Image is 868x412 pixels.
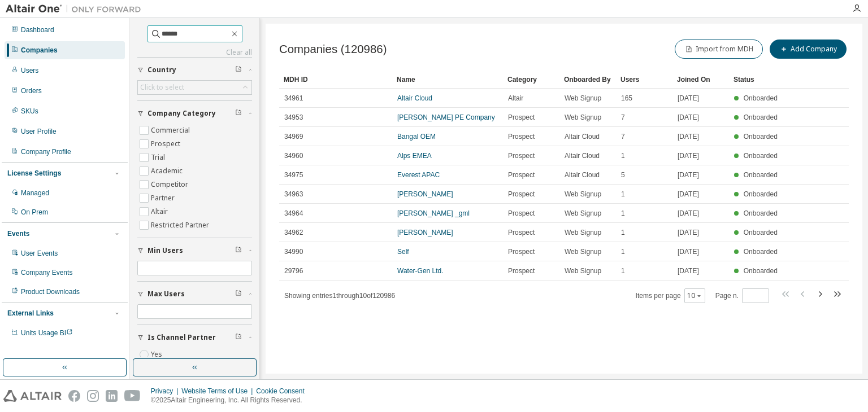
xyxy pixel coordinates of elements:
label: Academic [151,164,185,178]
div: On Prem [21,208,48,217]
span: Altair Cloud [565,132,600,141]
div: Status [734,71,781,89]
img: facebook.svg [68,390,80,402]
span: Clear filter [235,333,242,342]
span: Prospect [508,113,535,122]
span: Altair Cloud [565,151,600,160]
span: Is Channel Partner [147,333,216,342]
span: 5 [621,170,625,179]
span: Altair [508,94,523,103]
label: Restricted Partner [151,218,211,232]
span: Prospect [508,132,535,141]
span: Onboarded [744,190,778,198]
a: Alps EMEA [397,152,432,160]
span: [DATE] [678,132,699,141]
span: Onboarded [744,94,778,102]
div: Orders [21,86,42,95]
span: Companies (120986) [279,43,387,56]
a: Bangal OEM [397,133,436,141]
span: Units Usage BI [21,329,73,337]
span: Prospect [508,247,535,256]
span: Onboarded [744,113,778,121]
span: Max Users [147,290,185,299]
span: 34975 [284,170,303,179]
div: User Profile [21,127,57,136]
div: Joined On [677,71,724,89]
span: 1 [621,209,625,218]
span: [DATE] [678,247,699,256]
label: Trial [151,151,167,164]
span: Company Category [147,109,216,118]
span: Web Signup [565,113,601,122]
span: Onboarded [744,171,778,179]
div: SKUs [21,107,38,116]
label: Yes [151,348,164,361]
span: 34960 [284,151,303,160]
span: Min Users [147,246,183,255]
span: Web Signup [565,94,601,103]
img: altair_logo.svg [3,390,62,402]
div: Company Events [21,268,72,277]
img: Altair One [6,3,147,15]
a: Everest APAC [397,171,440,179]
button: Import from MDH [675,40,763,59]
span: 7 [621,132,625,141]
button: Is Channel Partner [137,325,252,350]
span: [DATE] [678,94,699,103]
span: Altair Cloud [565,170,600,179]
span: 1 [621,228,625,237]
a: Clear all [137,48,252,57]
span: [DATE] [678,151,699,160]
span: Country [147,65,176,74]
span: [DATE] [678,209,699,218]
div: Product Downloads [21,287,80,296]
span: Items per page [636,288,705,303]
div: Privacy [151,387,181,396]
button: Add Company [770,40,847,59]
span: Prospect [508,209,535,218]
div: Events [7,229,29,238]
div: Website Terms of Use [181,387,256,396]
img: youtube.svg [124,390,141,402]
div: Users [21,66,38,75]
span: Onboarded [744,229,778,236]
span: 1 [621,266,625,275]
span: 34953 [284,113,303,122]
span: Onboarded [744,133,778,141]
span: Prospect [508,190,535,199]
span: 34964 [284,209,303,218]
a: Altair Cloud [397,94,432,102]
label: Prospect [151,137,183,151]
a: [PERSON_NAME] PE Company [397,113,495,121]
button: Country [137,58,252,82]
span: 1 [621,247,625,256]
span: [DATE] [678,190,699,199]
span: [DATE] [678,170,699,179]
span: Onboarded [744,248,778,256]
span: [DATE] [678,113,699,122]
div: Category [507,71,555,89]
div: Click to select [138,81,251,94]
span: Web Signup [565,247,601,256]
span: [DATE] [678,266,699,275]
button: Company Category [137,101,252,126]
span: Prospect [508,151,535,160]
span: Web Signup [565,190,601,199]
div: Cookie Consent [256,387,311,396]
a: Self [397,248,409,256]
span: Showing entries 1 through 10 of 120986 [284,292,395,300]
img: instagram.svg [87,390,99,402]
div: Dashboard [21,25,54,34]
span: Clear filter [235,109,242,118]
span: Onboarded [744,209,778,217]
div: User Events [21,249,58,258]
label: Competitor [151,178,190,191]
img: linkedin.svg [106,390,118,402]
div: MDH ID [284,71,388,89]
div: External Links [7,309,54,318]
label: Altair [151,205,170,218]
p: © 2025 Altair Engineering, Inc. All Rights Reserved. [151,396,311,405]
div: Managed [21,189,49,198]
div: Onboarded By [564,71,611,89]
span: Web Signup [565,209,601,218]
